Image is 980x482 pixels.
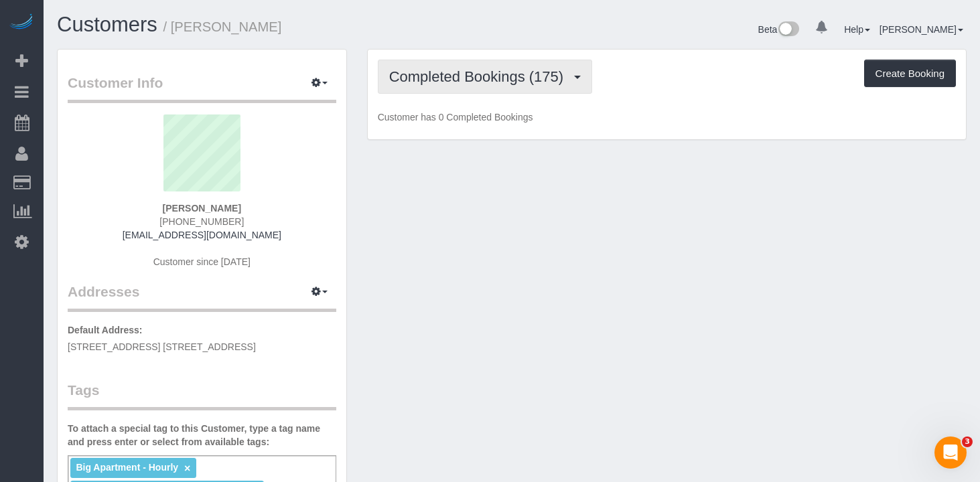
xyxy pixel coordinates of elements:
[962,436,973,447] span: 3
[68,341,256,352] span: [STREET_ADDRESS] [STREET_ADDRESS]
[68,380,336,410] legend: Tags
[184,463,190,474] a: ×
[8,13,35,32] img: Automaid Logo
[378,110,956,124] p: Customer has 0 Completed Bookings
[68,323,143,337] label: Default Address:
[844,24,870,35] a: Help
[777,21,799,39] img: New interface
[68,73,336,103] legend: Customer Info
[378,60,593,94] button: Completed Bookings (175)
[758,24,800,35] a: Beta
[389,68,570,85] span: Completed Bookings (175)
[880,24,963,35] a: [PERSON_NAME]
[123,230,281,240] a: [EMAIL_ADDRESS][DOMAIN_NAME]
[163,203,241,214] strong: [PERSON_NAME]
[153,256,251,267] span: Customer since [DATE]
[57,13,157,36] a: Customers
[934,436,967,469] iframe: Intercom live chat
[76,462,178,473] span: Big Apartment - Hourly
[163,19,282,34] small: / [PERSON_NAME]
[864,60,956,88] button: Create Booking
[68,422,336,449] label: To attach a special tag to this Customer, type a tag name and press enter or select from availabl...
[159,216,244,227] span: [PHONE_NUMBER]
